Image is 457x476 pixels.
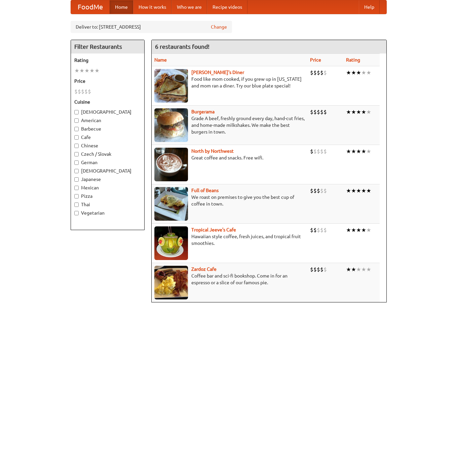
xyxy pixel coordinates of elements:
[361,108,366,116] li: ★
[317,266,320,273] li: $
[74,152,79,156] input: Czech / Slovak
[74,177,79,182] input: Japanese
[84,67,89,74] li: ★
[74,110,79,114] input: [DEMOGRAPHIC_DATA]
[346,226,351,234] li: ★
[323,148,327,155] li: $
[78,88,81,95] li: $
[154,194,305,207] p: We roast on premises to give you the best cup of coffee in town.
[74,88,78,95] li: $
[191,266,217,272] a: Zardoz Cafe
[74,169,79,173] input: [DEMOGRAPHIC_DATA]
[154,148,188,181] img: north.jpg
[74,134,141,141] label: Cafe
[191,70,244,75] a: [PERSON_NAME]'s Diner
[361,266,366,273] li: ★
[74,135,79,140] input: Cafe
[207,0,247,14] a: Recipe videos
[74,201,141,208] label: Thai
[320,266,323,273] li: $
[323,226,327,234] li: $
[356,226,361,234] li: ★
[310,57,321,63] a: Price
[310,148,313,155] li: $
[74,151,141,157] label: Czech / Slovak
[356,266,361,273] li: ★
[313,187,317,194] li: $
[191,148,234,154] a: North by Northwest
[346,57,360,63] a: Rating
[351,266,356,273] li: ★
[317,69,320,76] li: $
[74,67,79,74] li: ★
[79,67,84,74] li: ★
[320,187,323,194] li: $
[320,148,323,155] li: $
[359,0,380,14] a: Help
[74,160,79,165] input: German
[317,187,320,194] li: $
[74,57,141,64] h5: Rating
[366,108,371,116] li: ★
[74,142,141,149] label: Chinese
[323,187,327,194] li: $
[154,76,305,89] p: Food like mom cooked, if you grew up in [US_STATE] and mom ran a diner. Try our blue plate special!
[346,108,351,116] li: ★
[361,187,366,194] li: ★
[74,193,141,199] label: Pizza
[133,0,172,14] a: How it works
[74,99,141,105] h5: Cuisine
[154,226,188,260] img: jeeves.jpg
[74,117,141,124] label: American
[310,69,313,76] li: $
[74,118,79,123] input: American
[310,266,313,273] li: $
[346,148,351,155] li: ★
[81,88,84,95] li: $
[154,69,188,103] img: sallys.jpg
[154,115,305,135] p: Grade A beef, freshly ground every day, hand-cut fries, and home-made milkshakes. We make the bes...
[74,211,79,215] input: Vegetarian
[71,40,144,53] h4: Filter Restaurants
[351,187,356,194] li: ★
[191,188,219,193] a: Full of Beans
[323,69,327,76] li: $
[88,88,91,95] li: $
[351,148,356,155] li: ★
[366,69,371,76] li: ★
[320,108,323,116] li: $
[366,187,371,194] li: ★
[211,24,227,30] a: Change
[191,227,236,232] a: Tropical Jeeve's Cafe
[320,69,323,76] li: $
[74,127,79,131] input: Barbecue
[356,108,361,116] li: ★
[351,108,356,116] li: ★
[71,0,110,14] a: FoodMe
[74,159,141,166] label: German
[154,272,305,286] p: Coffee bar and sci-fi bookshop. Come in for an espresso or a slice of our famous pie.
[346,187,351,194] li: ★
[154,266,188,299] img: zardoz.jpg
[361,148,366,155] li: ★
[154,57,167,63] a: Name
[74,125,141,132] label: Barbecue
[74,186,79,190] input: Mexican
[356,69,361,76] li: ★
[356,148,361,155] li: ★
[317,148,320,155] li: $
[361,69,366,76] li: ★
[74,194,79,198] input: Pizza
[320,226,323,234] li: $
[361,226,366,234] li: ★
[191,109,215,114] b: Burgerama
[172,0,207,14] a: Who we are
[74,203,79,207] input: Thai
[313,69,317,76] li: $
[154,187,188,221] img: beans.jpg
